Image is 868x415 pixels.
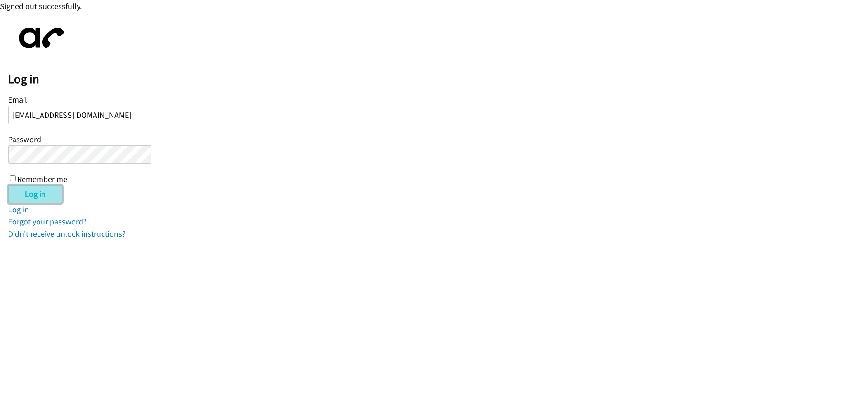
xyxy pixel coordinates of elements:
[8,134,41,145] label: Password
[8,185,62,203] input: Log in
[8,204,29,214] a: Log in
[8,94,27,105] label: Email
[8,228,126,239] a: Didn't receive unlock instructions?
[17,174,67,184] label: Remember me
[8,71,868,87] h2: Log in
[8,20,71,56] img: aphone-8a226864a2ddd6a5e75d1ebefc011f4aa8f32683c2d82f3fb0802fe031f96514.svg
[8,216,87,227] a: Forgot your password?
